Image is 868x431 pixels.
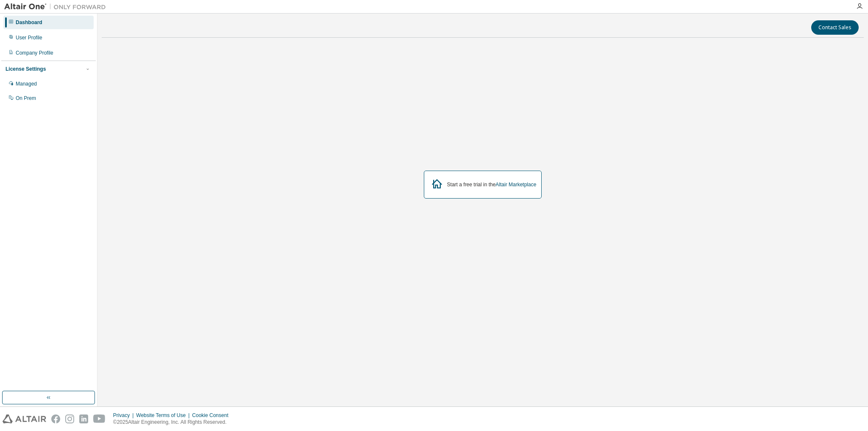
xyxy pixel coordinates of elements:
div: Company Profile [16,50,53,56]
div: License Settings [6,66,46,72]
img: altair_logo.svg [3,414,46,423]
div: User Profile [16,34,42,41]
p: © 2025 Altair Engineering, Inc. All Rights Reserved. [113,419,234,426]
div: On Prem [16,95,36,102]
div: Managed [16,80,37,87]
div: Website Terms of Use [136,412,192,419]
a: Altair Marketplace [495,182,536,188]
div: Start a free trial in the [447,181,537,188]
div: Privacy [113,412,136,419]
div: Dashboard [16,19,42,26]
img: facebook.svg [51,414,60,423]
div: Cookie Consent [192,412,233,419]
button: Contact Sales [811,20,859,35]
img: youtube.svg [93,414,106,423]
img: Altair One [4,3,110,11]
img: instagram.svg [65,414,74,423]
img: linkedin.svg [79,414,88,423]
